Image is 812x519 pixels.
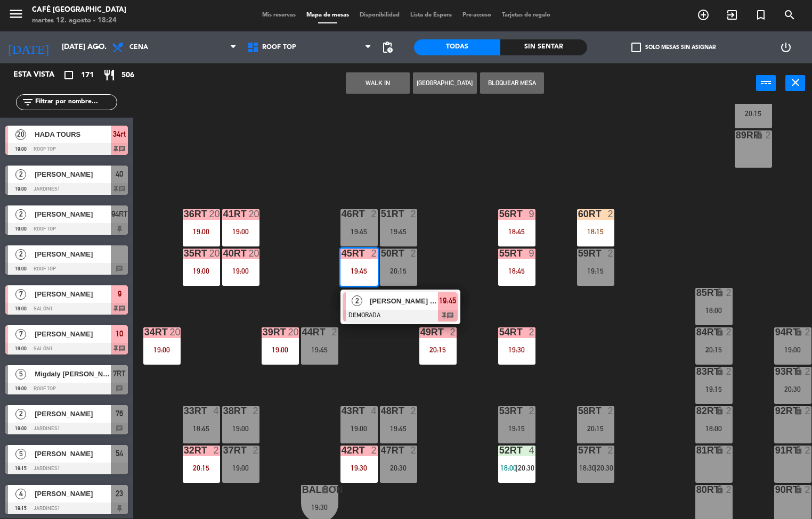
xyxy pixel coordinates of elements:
i: crop_square [62,69,75,81]
i: lock [715,446,724,455]
div: 19:30 [340,464,378,472]
div: 19:00 [222,228,259,235]
div: 54RT [499,327,500,337]
span: [PERSON_NAME] [35,488,111,499]
span: [PERSON_NAME] De la [PERSON_NAME] [370,295,438,307]
div: 19:30 [301,504,338,511]
div: 19:00 [222,425,259,432]
input: Filtrar por nombre... [34,96,117,108]
div: 19:00 [222,464,259,472]
div: 38rt [223,406,224,416]
div: 18:45 [498,228,535,235]
div: 9 [529,209,535,219]
span: 171 [81,69,94,81]
div: 20:15 [695,346,733,353]
div: 85RT [696,288,697,298]
div: 39rt [263,327,263,337]
div: 19:15 [577,267,614,275]
div: 2 [371,209,377,219]
i: lock [715,367,724,376]
div: 20:15 [735,110,772,117]
div: 55RT [499,249,500,258]
div: 20 [248,249,259,258]
span: 54 [116,447,123,460]
div: 20:30 [774,385,811,393]
div: 2 [253,406,259,416]
i: lock [794,485,803,494]
div: 2 [726,485,732,495]
div: 2 [607,209,614,219]
div: 19:45 [340,267,378,275]
div: 20 [169,327,180,337]
div: 52RT [499,446,500,455]
span: 23 [116,487,123,500]
div: 7 [331,485,338,495]
div: 20 [209,249,220,258]
div: 33rt [184,406,184,416]
div: 2 [805,406,811,416]
div: 41RT [223,209,224,219]
span: [PERSON_NAME] [35,169,111,180]
div: 19:00 [183,228,220,235]
span: 94RT [111,208,128,220]
span: Cena [129,44,148,51]
i: lock [715,485,724,494]
div: 51RT [381,209,381,219]
span: HADA TOURS [35,129,111,140]
i: exit_to_app [726,9,738,21]
div: 18:00 [695,425,733,432]
div: 19:00 [262,346,299,353]
span: 20:30 [597,464,613,472]
div: 2 [410,406,417,416]
div: 2 [607,446,614,455]
span: check_box_outline_blank [631,43,641,52]
div: 2 [410,209,417,219]
div: Todas [414,39,500,55]
div: 19:30 [498,346,535,353]
i: turned_in_not [754,9,767,21]
i: lock [794,406,803,415]
i: power_settings_new [779,41,792,54]
div: Esta vista [5,69,77,81]
div: 19:00 [183,267,220,275]
div: 9 [529,249,535,258]
span: 5 [15,449,26,459]
span: 20:30 [518,464,534,472]
div: 80RT [696,485,697,495]
span: 2 [15,209,26,220]
div: 20 [288,327,298,337]
i: menu [8,6,24,22]
div: 2 [213,446,220,455]
div: 4 [529,446,535,455]
button: menu [8,6,24,26]
i: lock [794,327,803,336]
div: 44RT [302,327,303,337]
i: lock [715,406,724,415]
div: 2 [726,406,732,416]
div: 36rt [184,209,184,219]
div: 2 [450,327,456,337]
div: 4 [213,406,220,416]
span: 20 [15,129,26,140]
button: Bloquear Mesa [480,72,544,94]
span: 2 [352,295,362,306]
div: 47RT [381,446,381,455]
div: 19:45 [380,228,417,235]
div: Sin sentar [500,39,587,55]
div: 49RT [420,327,421,337]
div: 59RT [578,249,579,258]
div: 20:15 [183,464,220,472]
span: 10 [116,327,123,340]
span: | [595,464,597,472]
div: 2 [726,446,732,455]
div: 2 [253,446,259,455]
div: 20:15 [577,425,614,432]
div: 19:00 [774,346,811,353]
span: Pre-acceso [457,12,497,18]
